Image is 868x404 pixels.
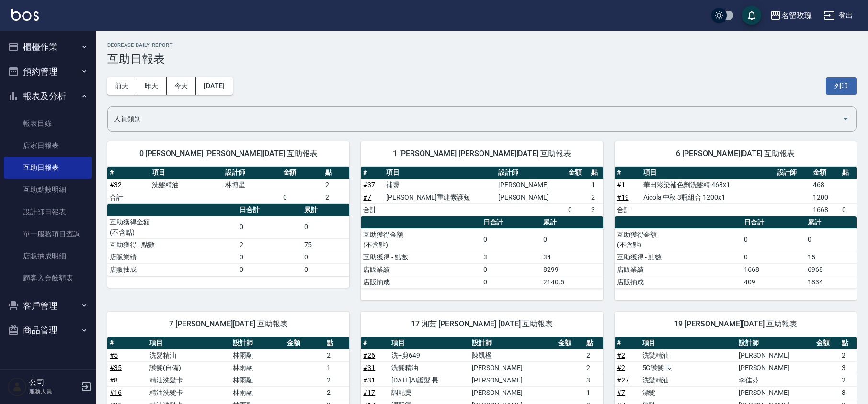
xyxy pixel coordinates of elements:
th: 設計師 [469,337,556,349]
td: 6968 [805,263,857,276]
th: 設計師 [223,167,281,179]
td: 5G護髮 長 [640,361,736,374]
td: 護髮(自備) [147,361,230,374]
th: 設計師 [496,167,566,179]
td: [PERSON_NAME] [469,386,556,399]
a: 顧客入金餘額表 [4,267,92,289]
a: 設計師日報表 [4,201,92,223]
td: 0 [237,216,302,238]
td: 0 [237,263,302,276]
button: [DATE] [196,77,232,95]
a: #8 [110,376,118,384]
td: 林博星 [223,179,281,191]
th: 金額 [811,167,840,179]
td: [PERSON_NAME] [496,179,566,191]
td: 1 [584,386,603,399]
a: #26 [363,351,375,359]
td: 林雨融 [230,374,285,386]
button: save [742,6,761,25]
th: 金額 [566,167,589,179]
td: 洗髮精油 [389,361,469,374]
table: a dense table [615,167,857,216]
td: 店販業績 [361,263,480,276]
th: 項目 [147,337,230,349]
td: [PERSON_NAME] [469,361,556,374]
td: 2 [324,374,349,386]
img: Person [8,377,27,396]
td: 洗髮精油 [640,349,736,361]
td: 0 [840,203,857,216]
td: 2 [584,349,603,361]
td: 0 [302,251,349,263]
span: 6 [PERSON_NAME][DATE] 互助報表 [626,149,845,158]
td: 3 [839,361,857,374]
td: 2 [323,191,350,203]
th: 累計 [805,216,857,229]
a: #31 [363,376,375,384]
td: 店販業績 [107,251,237,263]
a: #32 [110,181,122,189]
div: 名留玫瑰 [781,10,812,22]
button: 昨天 [137,77,167,95]
a: #16 [110,389,122,396]
a: 報表目錄 [4,112,92,135]
td: 34 [541,251,603,263]
th: 日合計 [742,216,805,229]
th: 點 [840,167,857,179]
button: 前天 [107,77,137,95]
button: 報表及分析 [4,84,92,109]
td: 精油洗髮卡 [147,374,230,386]
td: 互助獲得 - 點數 [361,251,480,263]
th: # [361,337,389,349]
td: 0 [237,251,302,263]
th: 項目 [384,167,496,179]
table: a dense table [107,167,349,204]
th: # [107,337,147,349]
th: 點 [589,167,603,179]
button: 今天 [167,77,196,95]
button: Open [838,111,853,126]
th: 金額 [285,337,324,349]
button: 預約管理 [4,59,92,84]
a: 店家日報表 [4,135,92,157]
th: 點 [323,167,350,179]
td: [DATE]AI護髮 長 [389,374,469,386]
td: 1200 [811,191,840,203]
td: 1668 [742,263,805,276]
h5: 公司 [29,378,78,387]
td: 3 [481,251,541,263]
td: 補燙 [384,179,496,191]
a: #2 [617,351,625,359]
td: 0 [805,228,857,251]
td: 合計 [615,203,641,216]
td: [PERSON_NAME] [736,349,814,361]
table: a dense table [107,204,349,276]
table: a dense table [615,216,857,289]
td: 15 [805,251,857,263]
td: 2 [589,191,603,203]
td: 1 [324,361,349,374]
th: 點 [839,337,857,349]
td: 1834 [805,276,857,288]
p: 服務人員 [29,387,78,396]
th: 金額 [281,167,323,179]
button: 櫃檯作業 [4,34,92,59]
th: 日合計 [481,216,541,229]
td: 2 [839,374,857,386]
th: # [615,167,641,179]
h2: Decrease Daily Report [107,42,857,48]
td: 2 [584,361,603,374]
th: 項目 [149,167,223,179]
td: [PERSON_NAME]重建素護短 [384,191,496,203]
td: 李佳芬 [736,374,814,386]
td: 1668 [811,203,840,216]
td: 3 [584,374,603,386]
td: 2 [237,238,302,251]
button: 登出 [820,7,857,24]
td: 互助獲得 - 點數 [615,251,742,263]
input: 人員名稱 [112,111,838,127]
td: [PERSON_NAME] [736,386,814,399]
td: 1 [589,179,603,191]
td: 2 [323,179,350,191]
th: 日合計 [237,204,302,216]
